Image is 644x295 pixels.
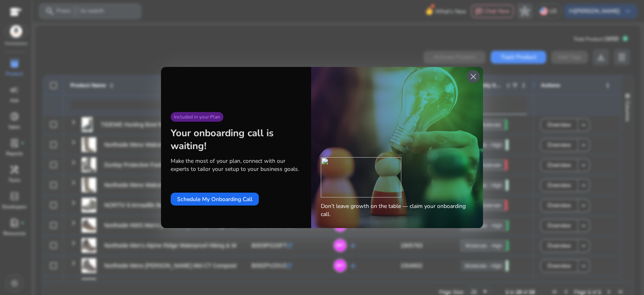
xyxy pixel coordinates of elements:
[469,72,478,81] span: close
[174,114,220,120] span: Included in your Plan
[171,127,301,152] div: Your onboarding call is waiting!
[321,202,473,218] span: Don’t leave growth on the table — claim your onboarding call.
[171,157,301,173] span: Make the most of your plan, connect with our experts to tailor your setup to your business goals.
[171,193,259,206] button: Schedule My Onboarding Call
[177,195,252,204] span: Schedule My Onboarding Call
